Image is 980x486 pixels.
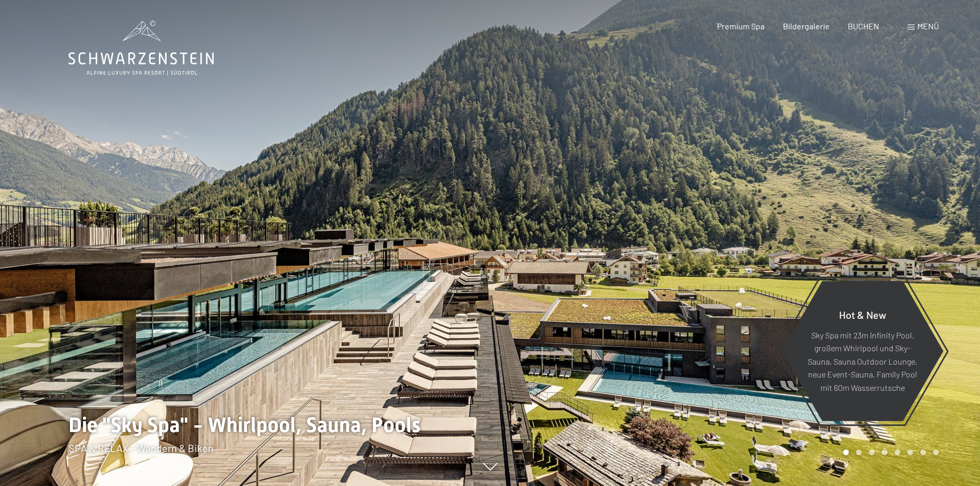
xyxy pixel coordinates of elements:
a: BUCHEN [848,21,879,31]
div: Carousel Page 6 [907,449,913,455]
div: Carousel Page 3 [869,449,875,455]
a: Bildergalerie [783,21,830,31]
span: Menü [917,21,939,31]
div: Carousel Pagination [840,449,939,455]
div: Carousel Page 5 [895,449,900,455]
div: Carousel Page 1 (Current Slide) [843,449,849,455]
p: Sky Spa mit 23m Infinity Pool, großem Whirlpool und Sky-Sauna, Sauna Outdoor Lounge, neue Event-S... [807,328,918,394]
a: Premium Spa [717,21,764,31]
a: Hot & New Sky Spa mit 23m Infinity Pool, großem Whirlpool und Sky-Sauna, Sauna Outdoor Lounge, ne... [781,280,944,422]
span: Hot & New [839,308,886,320]
div: Carousel Page 7 [920,449,926,455]
div: Carousel Page 4 [882,449,887,455]
div: Carousel Page 2 [856,449,862,455]
div: Carousel Page 8 [933,449,939,455]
